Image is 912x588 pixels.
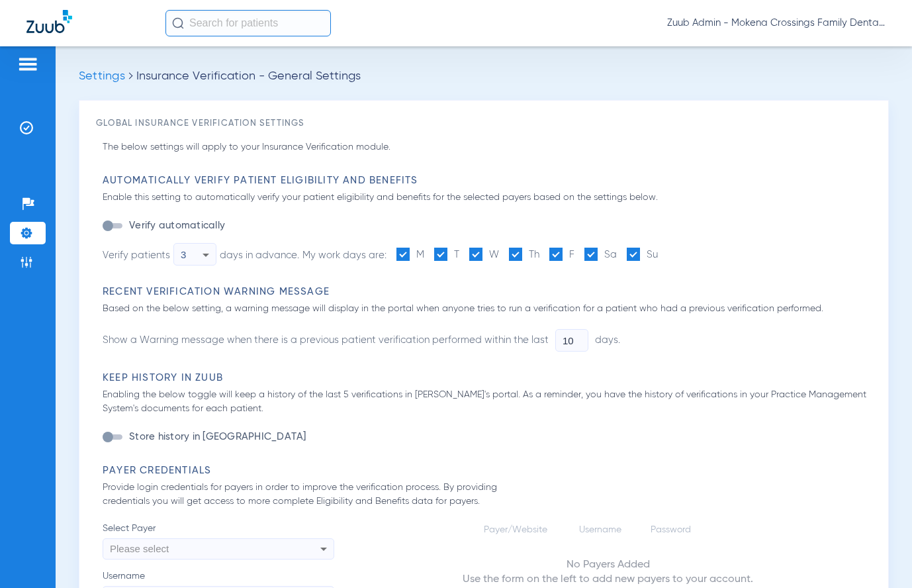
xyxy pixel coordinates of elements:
[126,430,306,444] label: Store history in [GEOGRAPHIC_DATA]
[396,248,424,262] label: M
[172,17,184,29] img: Search Icon
[181,249,186,260] span: 3
[26,10,72,33] img: Zuub Logo
[302,250,387,260] span: My work days are:
[103,481,525,509] p: Provide login credentials for payers in order to improve the verification process. By providing c...
[79,70,125,82] span: Settings
[103,174,872,187] h3: Automatically Verify Patient Eligibility and Benefits
[469,248,499,262] label: W
[103,302,872,316] p: Based on the below setting, a warning message will display in the portal when anyone tries to run...
[549,248,574,262] label: F
[627,248,658,262] label: Su
[110,543,169,554] span: Please select
[463,572,753,587] div: Use the form on the left to add new payers to your account.
[17,56,38,72] img: hamburger-icon
[463,558,753,572] div: No Payers Added
[474,523,568,536] td: Payer/Website
[96,117,872,130] h3: Global Insurance Verification Settings
[584,248,617,262] label: Sa
[103,371,872,385] h3: Keep History in Zuub
[667,17,886,30] span: Zuub Admin - Mokena Crossings Family Dental
[103,243,299,266] div: Verify patients days in advance.
[103,522,334,535] span: Select Payer
[641,523,708,536] td: Password
[126,219,225,232] label: Verify automatically
[165,10,331,36] input: Search for patients
[103,464,872,477] h3: Payer Credentials
[136,70,361,82] span: Insurance Verification - General Settings
[434,248,459,262] label: T
[509,248,539,262] label: Th
[103,329,620,352] li: Show a Warning message when there is a previous patient verification performed within the last days.
[103,191,872,205] p: Enable this setting to automatically verify your patient eligibility and benefits for the selecte...
[569,523,639,536] td: Username
[103,140,872,154] p: The below settings will apply to your Insurance Verification module.
[103,388,872,416] p: Enabling the below toggle will keep a history of the last 5 verifications in [PERSON_NAME]'s port...
[103,285,872,299] h3: Recent Verification Warning Message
